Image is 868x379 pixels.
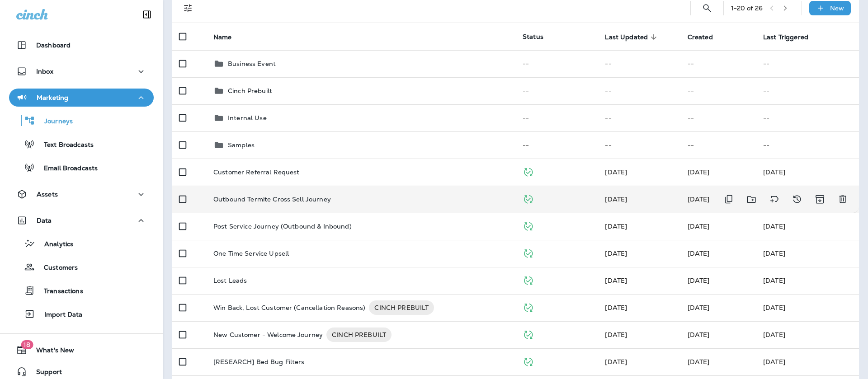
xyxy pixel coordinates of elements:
span: Anthony Olivias [605,249,627,257]
td: -- [598,104,680,131]
td: -- [515,50,598,77]
p: Data [37,217,52,224]
p: Internal Use [228,114,267,122]
span: Name [213,33,232,41]
button: View Changelog [788,190,806,209]
span: Name [213,33,244,41]
td: -- [680,50,756,77]
span: 18 [21,340,33,349]
p: Import Data [35,311,83,319]
span: Jason Munk [688,331,710,339]
span: Published [523,303,534,311]
span: Last Triggered [763,33,808,41]
button: Inbox [9,62,154,80]
td: -- [515,77,598,104]
div: 1 - 20 of 26 [731,5,763,12]
span: Jason Munk [605,358,627,366]
p: Analytics [35,240,73,249]
p: Journeys [35,117,73,126]
td: -- [756,77,859,104]
td: -- [598,77,680,104]
span: Published [523,330,534,338]
span: Created [688,33,713,41]
span: Jason Munk [605,195,627,203]
button: Import Data [9,304,154,323]
td: -- [680,131,756,159]
div: CINCH PREBUILT [369,300,434,315]
span: Published [523,248,534,257]
p: Cinch Prebuilt [228,87,272,94]
span: Support [27,368,62,379]
span: Jason Munk [688,358,710,366]
span: Anthony Olivias [688,195,710,203]
button: Email Broadcasts [9,158,154,177]
p: One Time Service Upsell [213,250,289,257]
p: Lost Leads [213,277,247,284]
span: Anthony Olivias [605,168,627,176]
button: Duplicate [720,190,738,209]
p: Outbound Termite Cross Sell Journey [213,196,331,203]
span: Anthony Olivias [688,222,710,230]
td: -- [680,104,756,131]
p: Business Event [228,60,276,67]
span: CINCH PREBUILT [369,303,434,312]
p: Assets [37,191,58,198]
span: Jason Munk [605,331,627,339]
p: Transactions [35,287,83,296]
button: Collapse Sidebar [134,5,160,23]
p: Customer Referral Request [213,168,300,176]
span: Jason Munk [688,168,710,176]
span: Published [523,357,534,365]
button: Move to folder [742,190,761,209]
span: Anthony Olivias [688,304,710,312]
p: Dashboard [36,42,71,49]
p: New [830,5,844,12]
span: Anthony Olivias [605,222,627,230]
p: Post Service Journey (Outbound & Inbound) [213,223,352,230]
span: CINCH PREBUILT [326,330,392,339]
span: Published [523,167,534,175]
span: Published [523,276,534,284]
td: -- [680,77,756,104]
td: -- [598,50,680,77]
span: Published [523,194,534,202]
div: CINCH PREBUILT [326,328,392,342]
button: Assets [9,185,154,203]
button: 18What's New [9,341,154,359]
span: Jason Munk [688,249,710,257]
td: [DATE] [756,267,859,294]
p: Text Broadcasts [35,141,94,150]
td: -- [756,104,859,131]
p: New Customer - Welcome Journey [213,328,323,342]
span: Published [523,221,534,229]
button: Journeys [9,111,154,130]
button: Marketing [9,89,154,107]
td: [DATE] [756,240,859,267]
td: -- [598,131,680,159]
td: [DATE] [756,321,859,348]
span: Last Triggered [763,33,820,41]
td: -- [756,50,859,77]
button: Dashboard [9,36,154,54]
td: -- [515,131,598,159]
span: Status [523,33,543,41]
span: Jason Munk [605,304,627,312]
p: Inbox [36,68,53,75]
span: Jason Munk [688,276,710,285]
p: Samples [228,141,255,149]
span: Last Updated [605,33,648,41]
button: Data [9,211,154,229]
p: Win Back, Lost Customer (Cancellation Reasons) [213,300,365,315]
p: Customers [35,264,78,272]
button: Customers [9,257,154,276]
span: Jason Munk [605,276,627,285]
button: Delete [834,190,852,209]
button: Add tags [765,190,783,209]
button: Transactions [9,281,154,300]
button: Analytics [9,234,154,253]
td: -- [756,131,859,159]
span: Created [688,33,725,41]
p: Email Broadcasts [35,164,98,173]
p: Marketing [37,94,68,101]
td: -- [515,104,598,131]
